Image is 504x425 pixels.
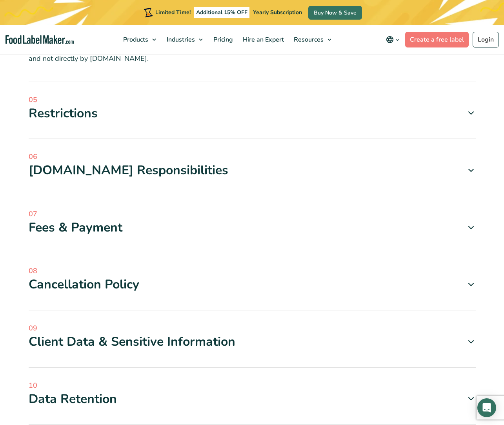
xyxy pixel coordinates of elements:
[29,209,476,219] span: 07
[29,209,476,236] a: 07 Fees & Payment
[29,95,476,105] span: 05
[29,266,476,293] a: 08 Cancellation Policy
[29,334,476,350] div: Client Data & Sensitive Information
[29,105,476,122] div: Restrictions
[29,380,476,391] span: 10
[29,323,476,334] span: 09
[240,35,285,44] span: Hire an Expert
[155,9,191,16] span: Limited Time!
[253,9,302,16] span: Yearly Subscription
[209,25,236,54] a: Pricing
[29,380,476,407] a: 10 Data Retention
[29,276,476,293] div: Cancellation Policy
[211,35,234,44] span: Pricing
[121,35,149,44] span: Products
[162,25,207,54] a: Industries
[291,35,324,44] span: Resources
[29,151,476,179] a: 06 [DOMAIN_NAME] Responsibilities
[29,95,476,122] a: 05 Restrictions
[238,25,287,54] a: Hire an Expert
[308,6,362,20] a: Buy Now & Save
[473,32,499,47] a: Login
[194,7,249,18] span: Additional 15% OFF
[29,162,476,179] div: [DOMAIN_NAME] Responsibilities
[164,35,196,44] span: Industries
[477,398,496,417] div: Open Intercom Messenger
[29,391,476,407] div: Data Retention
[118,25,160,54] a: Products
[289,25,335,54] a: Resources
[29,219,476,236] div: Fees & Payment
[29,151,476,162] span: 06
[29,323,476,350] a: 09 Client Data & Sensitive Information
[405,32,469,47] a: Create a free label
[29,266,476,276] span: 08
